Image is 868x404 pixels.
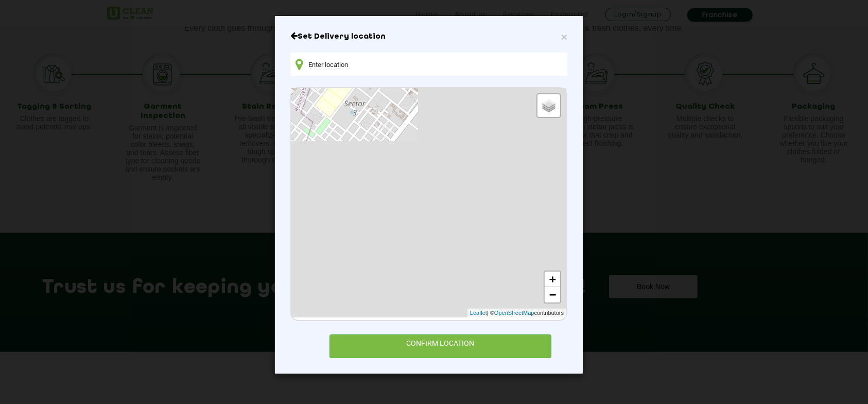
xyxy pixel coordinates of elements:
a: OpenStreetMap [494,309,534,317]
a: Zoom out [545,287,560,302]
div: CONFIRM LOCATION [329,334,551,358]
a: Zoom in [545,272,560,287]
h6: Close [290,31,567,42]
a: Leaflet [470,309,487,317]
input: Enter location [290,53,567,76]
a: Layers [537,94,560,117]
div: | © contributors [467,309,566,317]
span: × [561,31,567,43]
button: Close [561,31,567,42]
